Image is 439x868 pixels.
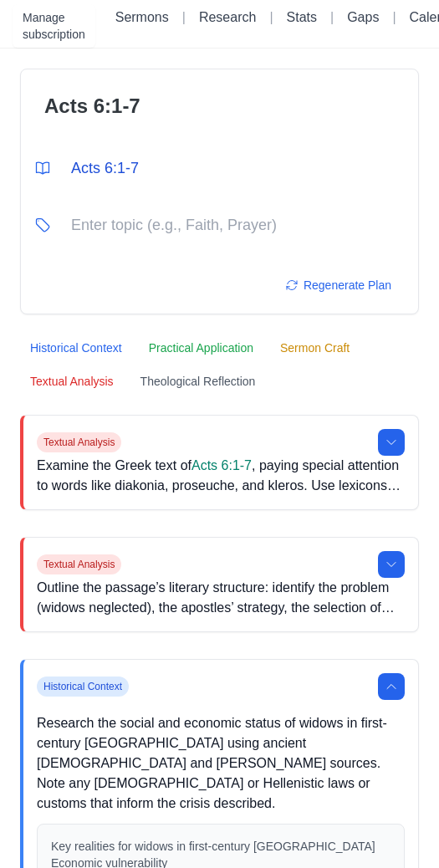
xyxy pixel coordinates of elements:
button: Theological Reflection [130,368,266,395]
li: | [176,8,192,28]
span: Historical Context [37,677,129,697]
button: Historical Context [20,334,132,361]
button: Regenerate Plan [272,270,405,300]
li: | [324,8,340,28]
li: | [385,8,402,28]
button: Practical Application [139,334,263,361]
p: Research the social and economic status of widows in first-century [GEOGRAPHIC_DATA] using ancien... [37,713,405,814]
button: Textual Analysis [20,368,124,395]
iframe: Drift Widget Chat Controller [355,784,419,848]
input: Enter verse reference (e.g., John 3:16) [61,150,405,186]
input: Enter title [34,83,405,130]
a: Acts 6:1-7 [191,458,252,472]
span: Textual Analysis [37,432,121,452]
li: | [263,8,279,28]
p: Examine the Greek text of , paying special attention to words like diakonia, proseuche, and klero... [37,456,405,496]
a: Gaps [347,10,379,24]
a: Sermons [115,10,169,24]
button: Sermon Craft [270,334,360,361]
a: Research [199,10,256,24]
input: Enter topic (e.g., Faith, Prayer) [61,207,405,243]
p: Key realities for widows in first-century [GEOGRAPHIC_DATA] [51,838,391,855]
span: Textual Analysis [37,554,121,574]
p: Outline the passage’s literary structure: identify the problem (widows neglected), the apostles’ ... [37,578,405,618]
a: Stats [287,10,317,24]
button: Manage subscription [13,4,95,48]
